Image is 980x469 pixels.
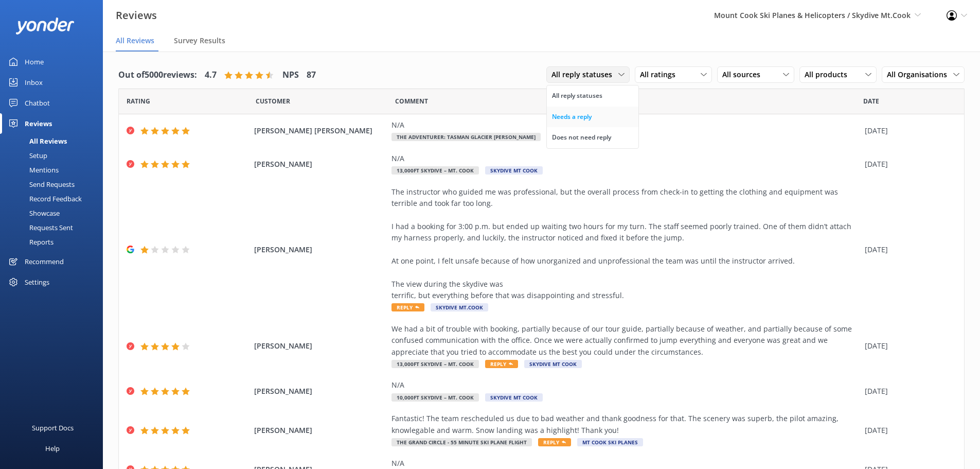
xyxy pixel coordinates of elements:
span: [PERSON_NAME] [254,386,387,397]
div: Reviews [25,113,52,134]
span: Reply [538,438,571,446]
span: Skydive Mt Cook [524,360,582,368]
div: [DATE] [865,340,951,352]
h4: 87 [307,68,316,82]
div: [DATE] [865,125,951,136]
span: [PERSON_NAME] [254,159,387,170]
div: [DATE] [865,244,951,255]
div: All Reviews [6,134,67,148]
div: Send Requests [6,177,75,192]
a: Reports [6,235,103,249]
div: N/A [391,153,860,164]
h4: 4.7 [205,68,217,82]
div: [DATE] [865,386,951,397]
span: The Adventurer: Tasman Glacier [PERSON_NAME] [391,133,541,141]
a: Send Requests [6,177,103,192]
div: Needs a reply [552,112,592,122]
span: Mount Cook Ski Planes & Helicopters / Skydive Mt.Cook [714,10,911,20]
span: Mt Cook Ski Planes [577,438,643,446]
span: Reply [485,360,518,368]
div: Help [45,438,60,459]
span: The Grand Circle - 55 Minute Ski plane Flight [391,438,532,446]
div: Does not need reply [552,132,611,143]
span: Date [256,96,290,106]
span: Date [863,96,879,106]
h4: NPS [282,68,299,82]
div: Reports [6,235,54,249]
span: 10,000ft Skydive – Mt. Cook [391,393,479,402]
span: All sources [722,69,767,80]
div: Inbox [25,72,43,93]
span: Date [127,96,150,106]
span: All ratings [640,69,682,80]
span: 13,000ft Skydive – Mt. Cook [391,166,479,175]
div: Setup [6,148,47,163]
h4: Out of 5000 reviews: [118,68,197,82]
span: All reply statuses [551,69,618,80]
div: [DATE] [865,425,951,436]
a: All Reviews [6,134,103,148]
img: yonder-white-logo.png [15,18,75,34]
div: Record Feedback [6,192,82,206]
div: Showcase [6,206,60,220]
span: Question [395,96,428,106]
div: Support Docs [32,418,74,438]
div: Fantastic! The team rescheduled us due to bad weather and thank goodness for that. The scenery wa... [391,413,860,436]
div: Home [25,51,44,72]
div: [DATE] [865,159,951,170]
div: N/A [391,119,860,131]
a: Mentions [6,163,103,177]
div: Chatbot [25,93,50,113]
a: Record Feedback [6,192,103,206]
span: [PERSON_NAME] [254,425,387,436]
span: All products [805,69,853,80]
span: 13,000ft Skydive – Mt. Cook [391,360,479,368]
span: All Reviews [116,36,154,46]
div: N/A [391,379,860,391]
a: Requests Sent [6,220,103,235]
div: Mentions [6,163,59,177]
div: Requests Sent [6,220,73,235]
div: We had a bit of trouble with booking, partially because of our tour guide, partially because of w... [391,323,860,358]
a: Showcase [6,206,103,220]
span: Skydive Mt.Cook [431,303,488,311]
span: Skydive Mt Cook [485,393,543,402]
span: Survey Results [174,36,225,46]
a: Setup [6,148,103,163]
div: Recommend [25,251,64,272]
span: Skydive Mt Cook [485,166,543,175]
span: [PERSON_NAME] [PERSON_NAME] [254,125,387,136]
span: All Organisations [887,69,953,80]
div: All reply statuses [552,91,602,101]
div: Settings [25,272,49,292]
span: [PERSON_NAME] [254,340,387,352]
span: Reply [391,303,424,311]
h3: Reviews [116,7,157,24]
div: The instructor who guided me was professional, but the overall process from check-in to getting t... [391,186,860,302]
span: [PERSON_NAME] [254,244,387,255]
div: N/A [391,458,860,469]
